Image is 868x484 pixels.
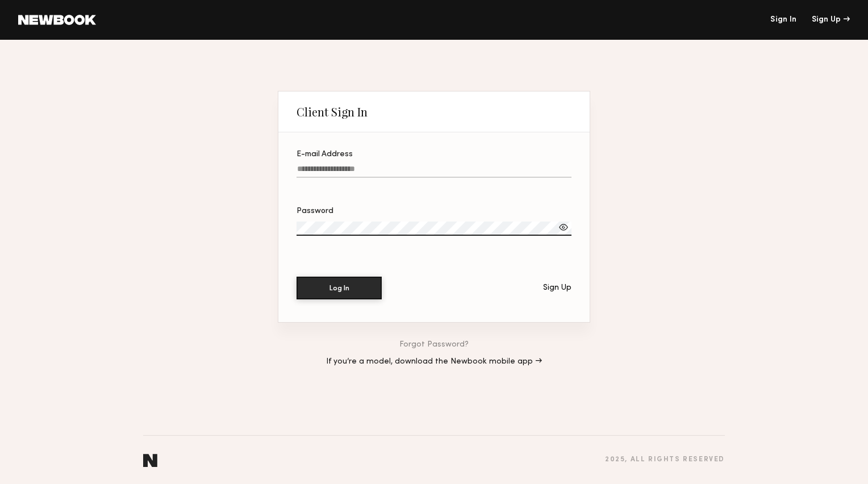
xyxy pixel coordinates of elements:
a: If you’re a model, download the Newbook mobile app → [326,358,542,366]
div: Client Sign In [297,105,368,119]
div: Sign Up [543,284,571,292]
input: E-mail Address [297,165,571,178]
a: Sign In [770,16,796,24]
div: 2025 , all rights reserved [605,456,725,464]
input: Password [297,222,571,236]
div: E-mail Address [297,151,571,158]
div: Password [297,207,571,215]
button: Log In [297,277,382,299]
a: Forgot Password? [399,341,469,349]
div: Sign Up [812,16,850,24]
